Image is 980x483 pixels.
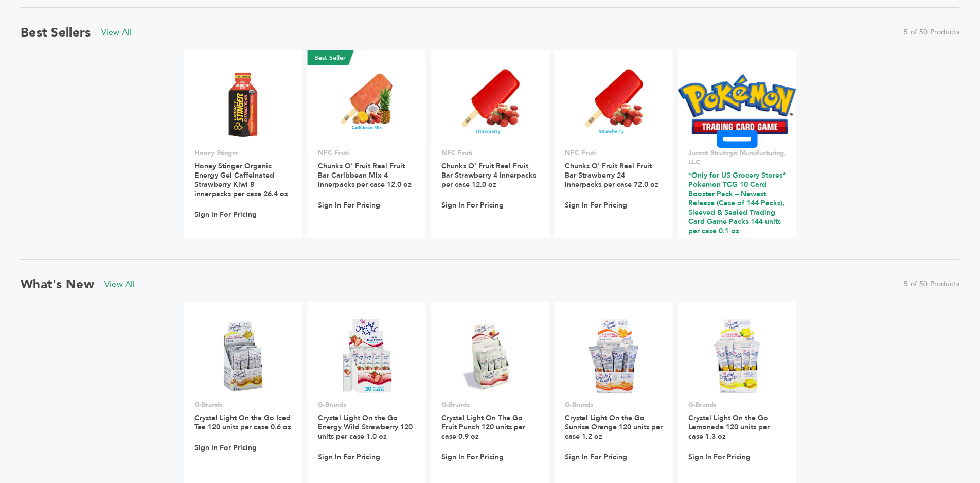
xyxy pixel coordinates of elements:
[565,453,627,462] a: Sign In For Pricing
[329,319,404,393] img: Crystal Light On the Go Energy Wild Strawberry 120 units per case 1.0 oz
[904,279,959,289] span: 5 of 50 Products
[318,453,380,462] a: Sign In For Pricing
[441,161,536,189] a: Chunks O' Fruit Real Fruit Bar Strawberry 4 innerpacks per case 12.0 oz
[688,413,770,441] a: Crystal Light On the Go Lemonade 120 units per case 1.3 oz
[21,276,94,293] h2: What's New
[460,67,520,141] img: Chunks O' Fruit Real Fruit Bar Strawberry 4 innerpacks per case 12.0 oz
[565,400,663,409] p: G-Brands
[904,27,959,38] span: 5 of 50 Products
[101,27,132,38] a: View All
[565,148,663,158] p: NFC Fruti
[318,148,416,158] p: NFC Fruti
[688,148,786,167] p: Jacent Strategic Manufacturing, LLC
[194,400,292,409] p: G-Brands
[688,170,786,236] a: *Only for US Grocery Stores* Pokemon TCG 10 Card Booster Pack – Newest Release (Case of 144 Packs...
[441,201,504,210] a: Sign In For Pricing
[194,443,257,453] a: Sign In For Pricing
[441,400,539,409] p: G-Brands
[21,24,91,41] h2: Best Sellers
[714,319,760,393] img: Crystal Light On the Go Lemonade 120 units per case 1.3 oz
[565,161,658,189] a: Chunks O' Fruit Real Fruit Bar Strawberry 24 innerpacks per case 72.0 oz
[565,201,627,210] a: Sign In For Pricing
[318,400,416,409] p: G-Brands
[194,210,257,219] a: Sign In For Pricing
[341,67,393,141] img: Chunks O' Fruit Real Fruit Bar Caribbean Mix 4 innerpacks per case 12.0 oz
[565,413,663,441] a: Crystal Light On the Go Sunrise Orange 120 units per case 1.2 oz
[206,67,280,142] img: Honey Stinger Organic Energy Gel Caffeinated Strawberry Kiwi 8 innerpacks per case 26.4 oz
[104,279,135,290] a: View All
[583,67,644,141] img: Chunks O' Fruit Real Fruit Bar Strawberry 24 innerpacks per case 72.0 oz
[453,319,527,393] img: Crystal Light On The Go Fruit Punch 120 units per case 0.9 oz
[318,161,412,189] a: Chunks O' Fruit Real Fruit Bar Caribbean Mix 4 innerpacks per case 12.0 oz
[688,453,751,462] a: Sign In For Pricing
[318,201,380,210] a: Sign In For Pricing
[576,319,651,393] img: Crystal Light On the Go Sunrise Orange 120 units per case 1.2 oz
[194,161,288,199] a: Honey Stinger Organic Energy Gel Caffeinated Strawberry Kiwi 8 innerpacks per case 26.4 oz
[441,453,504,462] a: Sign In For Pricing
[441,148,539,158] p: NFC Fruti
[194,413,291,432] a: Crystal Light On the Go Iced Tea 120 units per case 0.6 oz
[194,148,292,158] p: Honey Stinger
[688,400,786,409] p: G-Brands
[206,319,280,393] img: Crystal Light On the Go Iced Tea 120 units per case 0.6 oz
[678,74,796,135] img: *Only for US Grocery Stores* Pokemon TCG 10 Card Booster Pack – Newest Release (Case of 144 Packs...
[688,247,751,256] a: Sign In For Pricing
[318,413,413,441] a: Crystal Light On the Go Energy Wild Strawberry 120 units per case 1.0 oz
[441,413,525,441] a: Crystal Light On The Go Fruit Punch 120 units per case 0.9 oz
